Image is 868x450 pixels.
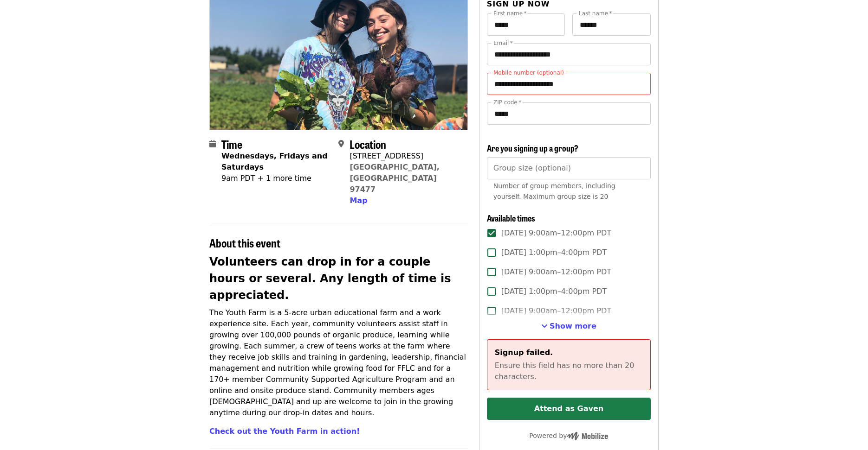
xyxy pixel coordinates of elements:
[495,348,553,357] span: Signup failed.
[487,73,651,95] input: Mobile number (optional)
[487,142,578,154] span: Are you signing up a group?
[350,163,440,194] a: [GEOGRAPHIC_DATA], [GEOGRAPHIC_DATA] 97477
[487,398,651,420] button: Attend as Gaven
[221,152,328,171] strong: Wednesdays, Fridays and Saturdays
[209,307,468,418] p: The Youth Farm is a 5-acre urban educational farm and a work experience site. Each year, communit...
[550,322,596,330] span: Show more
[501,266,611,278] span: [DATE] 9:00am–12:00pm PDT
[541,321,596,332] button: See more timeslots
[529,432,608,439] span: Powered by
[493,100,521,105] label: ZIP code
[487,157,651,179] input: [object Object]
[493,40,513,46] label: Email
[572,13,651,36] input: Last name
[493,182,615,200] span: Number of group members, including yourself. Maximum group size is 20
[350,195,367,206] button: Map
[493,11,527,16] label: First name
[221,136,242,152] span: Time
[209,254,468,304] h2: Volunteers can drop in for a couple hours or several. Any length of time is appreciated.
[501,228,611,239] span: [DATE] 9:00am–12:00pm PDT
[209,235,280,251] span: About this event
[501,286,607,297] span: [DATE] 1:00pm–4:00pm PDT
[501,305,611,317] span: [DATE] 9:00am–12:00pm PDT
[487,13,565,36] input: First name
[501,247,607,258] span: [DATE] 1:00pm–4:00pm PDT
[487,102,651,125] input: ZIP code
[350,151,460,162] div: [STREET_ADDRESS]
[221,173,331,184] div: 9am PDT + 1 more time
[487,212,535,224] span: Available times
[487,43,651,65] input: Email
[338,139,344,148] i: map-marker-alt icon
[495,360,643,382] p: Ensure this field has no more than 20 characters.
[209,427,360,436] a: Check out the Youth Farm in action!
[579,11,612,16] label: Last name
[493,70,564,76] label: Mobile number (optional)
[209,139,216,148] i: calendar icon
[350,196,367,205] span: Map
[350,136,386,152] span: Location
[567,432,608,440] img: Powered by Mobilize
